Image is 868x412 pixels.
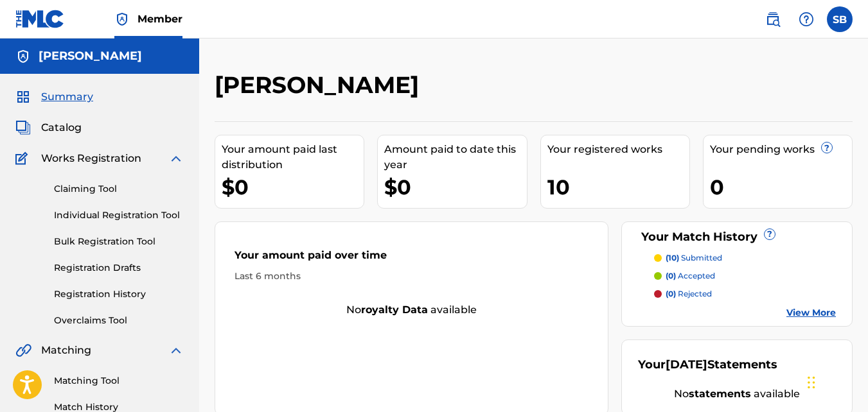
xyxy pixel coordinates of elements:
[765,12,781,27] img: search
[54,209,184,222] a: Individual Registration Tool
[638,356,777,373] div: Your Statements
[41,89,93,105] span: Summary
[638,228,836,246] div: Your Match History
[15,49,31,64] img: Accounts
[654,270,836,282] a: (0) accepted
[666,271,676,280] span: (0)
[827,6,853,32] div: User Menu
[384,142,526,173] div: Amount paid to date this year
[15,10,65,28] img: MLC Logo
[222,142,364,173] div: Your amount paid last distribution
[168,151,184,166] img: expand
[114,12,130,27] img: Top Rightsholder
[15,120,82,135] a: CatalogCatalog
[15,89,93,105] a: SummarySummary
[54,374,184,388] a: Matching Tool
[832,246,868,350] iframe: Resource Center
[384,173,526,202] div: $0
[638,386,836,402] div: No available
[41,343,91,358] span: Matching
[39,49,142,64] h5: Steven Brown
[41,120,82,135] span: Catalog
[137,12,182,26] span: Member
[710,142,852,157] div: Your pending works
[666,270,715,282] p: accepted
[15,343,31,358] img: Matching
[654,288,836,300] a: (0) rejected
[41,151,141,166] span: Works Registration
[804,350,868,412] iframe: Chat Widget
[822,142,832,153] span: ?
[15,151,32,166] img: Works Registration
[222,173,364,202] div: $0
[808,363,815,402] div: Drag
[786,306,836,320] a: View More
[215,302,608,318] div: No available
[54,314,184,327] a: Overclaims Tool
[547,142,689,157] div: Your registered works
[793,6,819,32] div: Help
[235,248,589,270] div: Your amount paid over time
[666,289,676,298] span: (0)
[666,288,712,300] p: rejected
[15,120,31,135] img: Catalog
[54,235,184,248] a: Bulk Registration Tool
[547,173,689,202] div: 10
[54,182,184,196] a: Claiming Tool
[54,261,184,275] a: Registration Drafts
[361,304,428,316] strong: royalty data
[168,343,184,358] img: expand
[710,173,852,202] div: 0
[215,71,425,99] h2: [PERSON_NAME]
[689,388,751,400] strong: statements
[666,253,679,262] span: (10)
[760,6,786,32] a: Public Search
[666,357,707,372] span: [DATE]
[235,270,589,283] div: Last 6 months
[54,288,184,301] a: Registration History
[765,229,775,239] span: ?
[15,89,31,105] img: Summary
[799,12,814,27] img: help
[666,252,722,264] p: submitted
[654,252,836,264] a: (10) submitted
